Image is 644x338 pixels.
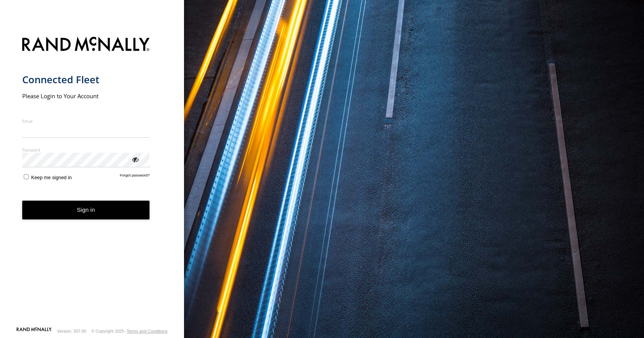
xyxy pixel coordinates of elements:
h2: Please Login to Your Account [22,92,150,100]
h1: Connected Fleet [22,73,150,86]
div: © Copyright 2025 - [91,329,168,333]
label: Email [22,118,150,124]
a: Forgot password? [120,173,150,180]
input: Keep me signed in [24,174,29,179]
img: Rand McNally [22,35,150,55]
a: Visit our Website [16,327,52,335]
label: Password [22,147,150,153]
button: Sign in [22,201,150,219]
div: Version: 307.00 [57,329,86,333]
span: Keep me signed in [31,175,72,180]
form: main [22,32,162,326]
a: Terms and Conditions [127,329,168,333]
div: ViewPassword [131,155,139,163]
